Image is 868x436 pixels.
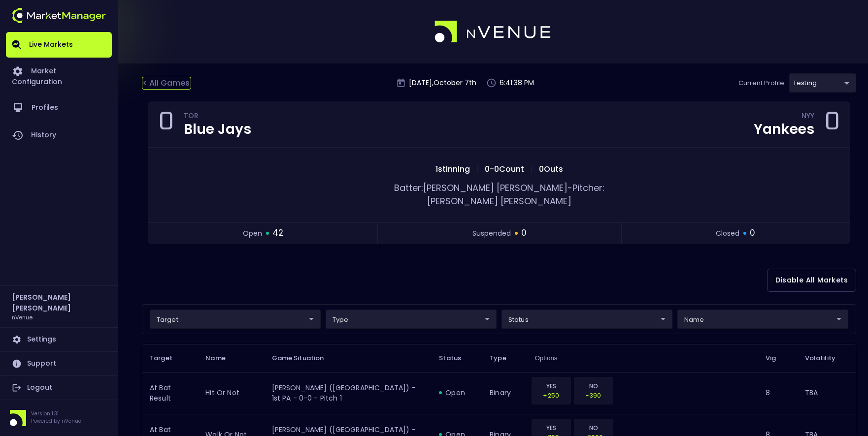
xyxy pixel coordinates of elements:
span: suspended [472,228,511,239]
span: Target [150,354,185,363]
span: Game Situation [272,354,337,363]
img: logo [434,21,552,43]
td: 8 [758,372,797,414]
span: open [243,228,262,239]
p: +250 [538,391,565,400]
td: binary [482,372,527,414]
p: YES [538,381,565,391]
div: target [789,73,856,93]
div: 0 [158,110,174,139]
p: 6:41:38 PM [500,78,534,88]
div: TOR [184,113,251,121]
div: Version 1.31Powered by nVenue [6,410,112,426]
td: TBA [797,372,856,414]
div: 0 [824,110,840,139]
div: NYY [801,113,814,121]
td: [PERSON_NAME] ([GEOGRAPHIC_DATA]) - 1st PA - 0-0 - Pitch 1 [264,372,432,414]
span: closed [716,228,739,239]
span: 42 [272,227,283,240]
p: [DATE] , October 7 th [409,78,476,88]
h3: nVenue [12,313,33,321]
div: Blue Jays [184,123,251,136]
a: Profiles [6,94,112,122]
p: Version 1.31 [31,410,81,417]
span: 0 [521,227,527,240]
p: Powered by nVenue [31,417,81,425]
th: Options [527,344,758,372]
div: target [326,310,497,329]
p: NO [580,423,607,433]
p: YES [538,423,565,433]
span: 0 [750,227,755,240]
span: 0 Outs [536,163,566,175]
img: logo [12,8,106,23]
span: Vig [766,354,789,363]
div: < All Games [142,77,191,90]
div: target [501,310,672,329]
span: 0 - 0 Count [482,163,527,175]
span: 1st Inning [433,163,473,175]
a: Live Markets [6,32,112,58]
p: -390 [580,391,607,400]
span: Batter: [PERSON_NAME] [PERSON_NAME] [394,182,568,194]
span: Name [205,354,238,363]
h2: [PERSON_NAME] [PERSON_NAME] [12,292,106,313]
td: At Bat Result [142,372,198,414]
a: Settings [6,328,112,351]
a: Market Configuration [6,58,112,94]
span: | [473,163,482,175]
div: Yankees [754,123,814,136]
div: target [677,310,848,329]
a: Logout [6,376,112,400]
span: Type [490,354,519,363]
span: | [527,163,536,175]
a: Support [6,352,112,375]
p: Current Profile [738,78,784,88]
span: Status [439,354,474,363]
a: History [6,122,112,149]
td: hit or not [198,372,264,414]
p: NO [580,381,607,391]
div: open [439,388,474,398]
span: - [568,182,572,194]
span: Volatility [805,354,848,363]
div: target [150,310,321,329]
button: Disable All Markets [767,269,856,292]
